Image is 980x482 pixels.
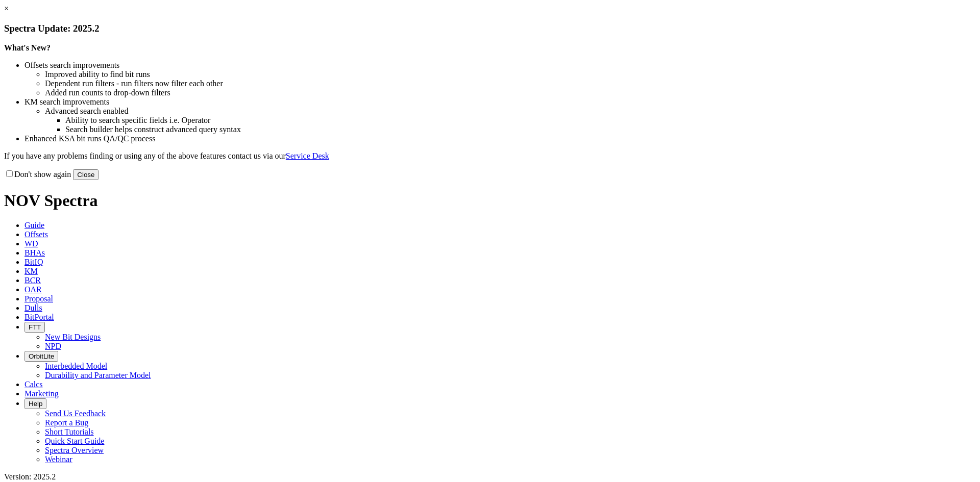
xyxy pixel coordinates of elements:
li: Improved ability to find bit runs [45,70,976,79]
a: New Bit Designs [45,333,101,341]
span: Proposal [24,294,53,303]
a: × [4,4,9,13]
input: Don't show again [6,170,13,177]
span: BitPortal [24,313,54,321]
span: Marketing [24,389,59,398]
label: Don't show again [4,170,71,179]
h1: NOV Spectra [4,191,976,210]
li: Advanced search enabled [45,107,976,116]
a: Interbedded Model [45,362,107,370]
a: NPD [45,342,61,350]
a: Short Tutorials [45,427,94,436]
span: BitIQ [24,258,43,266]
a: Durability and Parameter Model [45,371,151,379]
button: Close [73,169,99,180]
span: Help [29,400,42,408]
span: Guide [24,221,44,230]
strong: What's New? [4,43,51,52]
li: Dependent run filters - run filters now filter each other [45,79,976,88]
a: Report a Bug [45,418,88,427]
div: Version: 2025.2 [4,472,976,481]
li: Search builder helps construct advanced query syntax [65,125,976,134]
span: KM [24,267,38,275]
span: OrbitLite [29,352,54,360]
li: Ability to search specific fields i.e. Operator [65,116,976,125]
li: Added run counts to drop-down filters [45,88,976,97]
a: Webinar [45,455,72,464]
h3: Spectra Update: 2025.2 [4,23,976,34]
span: Dulls [24,303,42,312]
a: Spectra Overview [45,446,104,454]
span: BHAs [24,248,45,257]
span: Offsets [24,230,48,239]
a: Send Us Feedback [45,409,106,418]
span: BCR [24,276,41,285]
li: Enhanced KSA bit runs QA/QC process [24,134,976,143]
a: Service Desk [286,151,329,160]
li: KM search improvements [24,97,976,107]
a: Quick Start Guide [45,437,104,445]
span: WD [24,239,38,248]
span: FTT [29,323,41,331]
p: If you have any problems finding or using any of the above features contact us via our [4,151,976,161]
span: OAR [24,285,42,294]
span: Calcs [24,380,43,389]
li: Offsets search improvements [24,61,976,70]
